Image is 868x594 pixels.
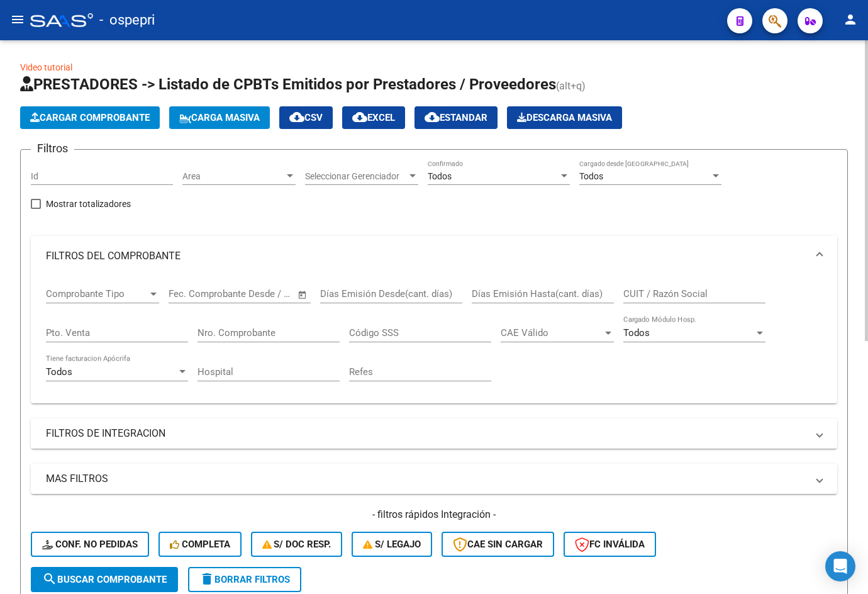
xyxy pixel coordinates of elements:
[46,249,807,263] mat-panel-title: FILTROS DEL COMPROBANTE
[296,288,310,302] button: Open calendar
[843,12,858,27] mat-icon: person
[46,366,72,378] span: Todos
[425,112,487,123] span: Estandar
[425,109,440,125] mat-icon: cloud_download
[31,276,837,403] div: FILTROS DEL COMPROBANTE
[20,106,160,129] button: Cargar Comprobante
[442,532,554,557] button: CAE SIN CARGAR
[20,76,556,93] span: PRESTADORES -> Listado de CPBTs Emitidos por Prestadores / Proveedores
[289,112,323,123] span: CSV
[428,171,452,181] span: Todos
[31,140,74,157] h3: Filtros
[182,171,284,182] span: Area
[31,464,837,494] mat-expansion-panel-header: MAS FILTROS
[579,171,603,181] span: Todos
[99,6,155,34] span: - ospepri
[159,532,242,557] button: Completa
[31,508,837,522] h4: - filtros rápidos Integración -
[262,539,331,550] span: S/ Doc Resp.
[279,106,333,129] button: CSV
[46,196,131,211] span: Mostrar totalizadores
[170,539,230,550] span: Completa
[42,539,138,550] span: Conf. no pedidas
[169,288,209,300] input: Start date
[20,62,72,72] a: Video tutorial
[556,80,586,92] span: (alt+q)
[363,539,421,550] span: S/ legajo
[825,551,855,581] div: Open Intercom Messenger
[30,112,150,123] span: Cargar Comprobante
[352,532,432,557] button: S/ legajo
[46,288,148,300] span: Comprobante Tipo
[199,571,214,586] mat-icon: delete
[251,532,343,557] button: S/ Doc Resp.
[31,236,837,276] mat-expansion-panel-header: FILTROS DEL COMPROBANTE
[352,109,367,125] mat-icon: cloud_download
[564,532,656,557] button: FC Inválida
[46,427,807,440] mat-panel-title: FILTROS DE INTEGRACION
[221,288,282,300] input: End date
[42,571,57,586] mat-icon: search
[342,106,405,129] button: EXCEL
[46,472,807,486] mat-panel-title: MAS FILTROS
[453,539,543,550] span: CAE SIN CARGAR
[507,106,622,129] app-download-masive: Descarga masiva de comprobantes (adjuntos)
[169,106,270,129] button: Carga Masiva
[31,418,837,449] mat-expansion-panel-header: FILTROS DE INTEGRACION
[501,327,603,339] span: CAE Válido
[305,171,407,182] span: Seleccionar Gerenciador
[10,12,25,27] mat-icon: menu
[199,574,290,585] span: Borrar Filtros
[179,112,260,123] span: Carga Masiva
[42,574,167,585] span: Buscar Comprobante
[352,112,395,123] span: EXCEL
[575,539,645,550] span: FC Inválida
[31,567,178,592] button: Buscar Comprobante
[517,112,612,123] span: Descarga Masiva
[289,109,304,125] mat-icon: cloud_download
[507,106,622,129] button: Descarga Masiva
[31,532,149,557] button: Conf. no pedidas
[623,327,650,339] span: Todos
[415,106,498,129] button: Estandar
[188,567,301,592] button: Borrar Filtros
